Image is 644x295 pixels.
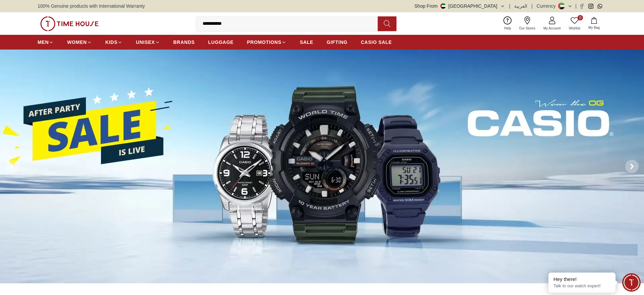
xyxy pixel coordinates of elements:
[586,25,602,30] span: My Bag
[440,3,446,9] img: United Arab Emirates
[415,3,505,9] button: Shop From[GEOGRAPHIC_DATA]
[67,39,87,46] span: WOMEN
[361,36,392,48] a: CASIO SALE
[553,276,610,283] div: Hey there!
[553,283,610,289] p: Talk to our watch expert!
[500,15,515,32] a: Help
[531,3,533,9] span: |
[173,39,195,46] span: BRANDS
[588,4,593,9] a: Instagram
[327,36,347,48] a: GIFTING
[327,39,347,46] span: GIFTING
[300,39,313,46] span: SALE
[38,3,145,9] span: 100% Genuine products with International Warranty
[67,36,92,48] a: WOMEN
[565,15,584,32] a: 0Wishlist
[541,26,563,31] span: My Account
[579,4,584,9] a: Facebook
[501,26,514,31] span: Help
[173,36,195,48] a: BRANDS
[515,15,539,32] a: Our Stores
[300,36,313,48] a: SALE
[105,36,122,48] a: KIDS
[247,36,286,48] a: PROMOTIONS
[509,3,511,9] span: |
[105,39,117,46] span: KIDS
[584,16,604,31] button: My Bag
[40,16,99,31] img: ...
[575,3,577,9] span: |
[361,39,392,46] span: CASIO SALE
[537,3,558,9] div: Currency
[208,39,234,46] span: LUGGAGE
[136,36,160,48] a: UNISEX
[566,26,583,31] span: Wishlist
[38,36,54,48] a: MEN
[622,273,641,292] div: Chat Widget
[514,3,527,9] button: العربية
[597,4,602,9] a: Whatsapp
[578,15,583,20] span: 0
[517,26,538,31] span: Our Stores
[136,39,155,46] span: UNISEX
[38,39,49,46] span: MEN
[208,36,234,48] a: LUGGAGE
[247,39,281,46] span: PROMOTIONS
